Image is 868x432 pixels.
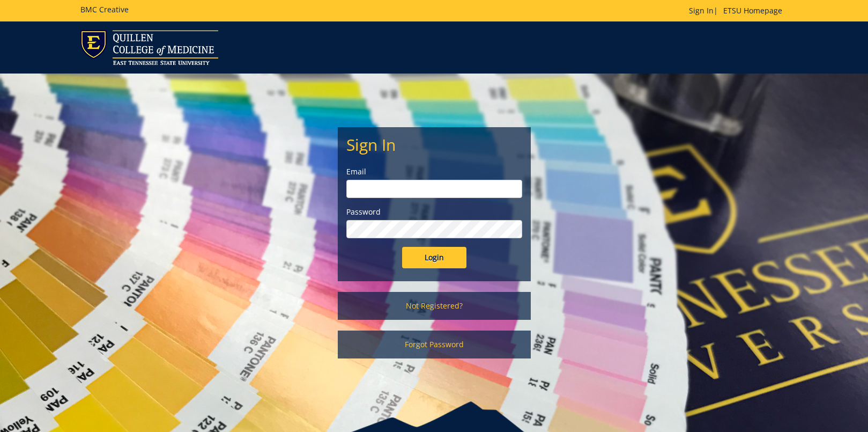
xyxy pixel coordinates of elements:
img: ETSU logo [80,30,218,65]
input: Login [402,247,466,268]
a: Not Registered? [338,292,531,320]
p: | [689,5,788,16]
a: ETSU Homepage [718,5,788,16]
h5: BMC Creative [80,5,129,13]
label: Password [346,207,522,217]
a: Sign In [689,5,714,16]
a: Forgot Password [338,331,531,358]
label: Email [346,166,522,177]
h2: Sign In [346,136,522,153]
